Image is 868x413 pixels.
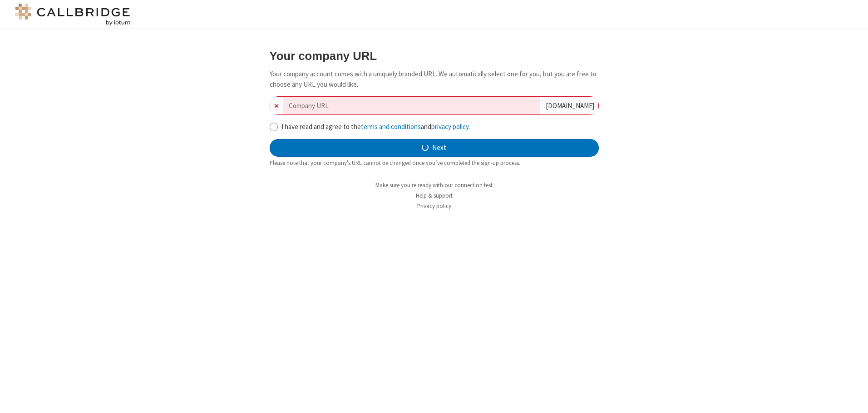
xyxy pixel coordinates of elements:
[14,4,132,25] img: logo@2x.png
[270,69,599,90] p: Your company account comes with a uniquely branded URL. We automatically select one for you, but ...
[283,97,540,114] input: Company URL
[270,159,599,167] div: Please note that your company's URL cannot be changed once you’ve completed the sign-up process.
[281,122,599,132] label: I have read and agree to the and .
[431,122,469,131] a: privacy policy
[417,202,451,210] a: Privacy policy
[270,139,599,157] button: Next
[416,192,453,199] a: Help & support
[540,97,598,114] div: . [DOMAIN_NAME]
[361,122,421,131] a: terms and conditions
[432,143,446,153] span: Next
[270,50,599,62] h3: Your company URL
[375,181,493,189] a: Make sure you're ready with our connection test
